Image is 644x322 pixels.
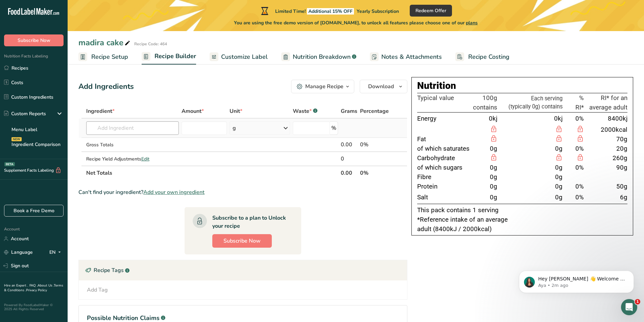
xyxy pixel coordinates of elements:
a: Language [4,246,33,258]
span: Recipe Builder [154,52,196,61]
div: 0.00 [341,141,357,149]
td: Fibre [417,172,472,182]
span: % RI* [575,94,584,111]
div: g [233,124,236,132]
div: EN [49,248,64,256]
span: *Reference intake of an average adult (8400kJ / 2000kcal) [417,216,508,233]
span: Additional 15% OFF [307,8,354,15]
span: Edit [141,156,149,162]
div: Manage Recipe [305,82,343,91]
td: Fat [417,134,472,144]
button: Download [360,80,407,93]
span: 0g [490,183,497,190]
span: Download [368,82,394,91]
span: plans [466,20,478,26]
span: Recipe Costing [468,52,509,61]
span: Yearly Subscription [357,8,399,15]
td: of which saturates [417,144,472,153]
span: Percentage [360,107,389,115]
td: of which sugars [417,163,472,172]
span: Subscribe Now [18,37,50,44]
td: Carbohydrate [417,153,472,163]
td: Protein [417,182,472,191]
div: Recipe Yield Adjustments [86,155,179,163]
span: RI* for an average adult [589,94,627,111]
span: Unit [230,107,242,115]
span: Recipe Setup [91,52,128,61]
span: Nutrition Breakdown [293,52,351,61]
span: Grams [341,107,357,115]
td: 90g [585,163,627,172]
a: Terms & Conditions . [4,283,63,293]
a: About Us . [38,283,54,288]
span: 0% [575,145,584,152]
span: 1 [635,299,640,304]
a: Recipe Costing [455,49,509,65]
th: Net Totals [85,166,340,180]
td: 260g [585,153,627,163]
div: Subscribe to a plan to Unlock your recipe [212,214,288,230]
div: 0 [341,155,357,163]
span: Amount [182,107,204,115]
a: FAQ . [29,283,38,288]
td: 2000kcal [585,125,627,134]
span: Ingredient [86,107,115,115]
div: Recipe Code: 464 [134,41,167,47]
div: Add Ingredients [78,81,134,92]
a: Notes & Attachments [370,49,442,65]
div: madira cake [78,36,132,49]
div: Nutrition [417,79,627,93]
span: 0% [575,194,584,201]
td: Salt [417,191,472,204]
span: Customize Label [221,52,268,61]
td: Energy [417,113,472,125]
th: 100g contains [472,93,499,113]
span: 0% [575,115,584,122]
span: You are using the free demo version of [DOMAIN_NAME], to unlock all features please choose one of... [234,19,478,26]
td: 8400kj [585,113,627,125]
span: 0g [555,183,563,190]
a: Recipe Builder [142,49,196,65]
span: 0g [555,145,563,152]
div: Waste [293,107,317,115]
div: 0% [360,141,390,149]
span: 0g [490,194,497,201]
div: Powered By FoodLabelMaker © 2025 All Rights Reserved [4,303,64,311]
iframe: Intercom live chat [621,299,637,315]
div: Gross Totals [86,141,179,148]
a: Hire an Expert . [4,283,28,288]
div: Limited Time! [260,7,399,15]
iframe: Intercom notifications message [509,256,644,304]
th: 0.00 [339,166,359,180]
span: 0% [575,164,584,171]
td: 20g [585,144,627,153]
div: Custom Reports [4,110,46,117]
span: 0g [490,145,497,152]
a: Customize Label [210,49,268,65]
span: 0g [490,164,497,171]
button: Subscribe Now [212,234,272,248]
span: 0g [555,194,563,201]
button: Subscribe Now [4,34,64,46]
a: Privacy Policy [26,288,47,293]
td: 50g [585,182,627,191]
div: Add Tag [87,286,108,294]
a: Recipe Setup [78,49,128,65]
div: BETA [4,162,15,166]
span: 0kj [489,115,497,122]
span: Notes & Attachments [381,52,442,61]
input: Add Ingredient [86,121,179,135]
p: This pack contains 1 serving [417,205,627,215]
span: 0% [575,183,584,190]
div: Recipe Tags [79,260,407,280]
span: 0kj [554,115,563,122]
td: 70g [585,134,627,144]
a: Nutrition Breakdown [281,49,356,65]
span: Subscribe Now [223,237,261,245]
th: 0% [359,166,391,180]
th: Typical value [417,93,472,113]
